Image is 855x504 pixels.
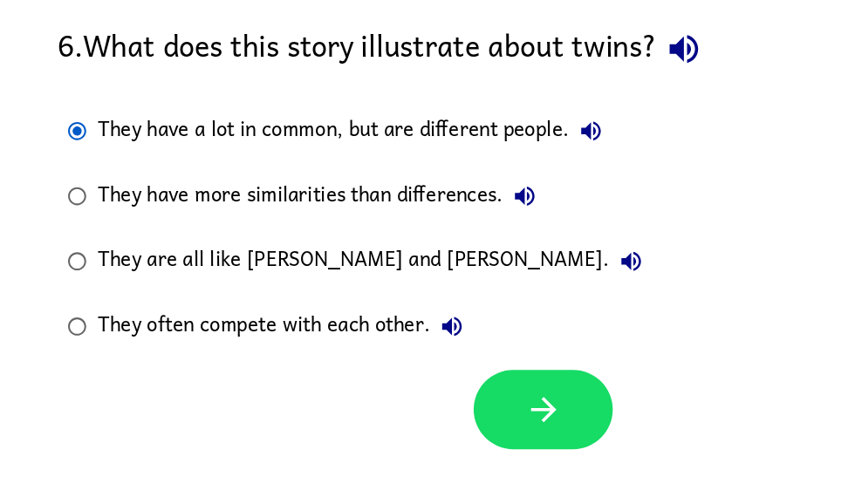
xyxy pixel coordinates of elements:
[401,26,427,52] button: 3
[457,140,492,175] button: They have a lot in common, but are different people.
[79,297,380,332] div: They often compete with each other.
[471,26,497,52] button: 5
[436,26,462,52] button: 4
[332,26,358,52] button: 1
[506,26,532,52] button: 6
[79,245,524,280] div: They are all like [PERSON_NAME] and [PERSON_NAME].
[79,140,492,175] div: They have a lot in common, but are different people.
[688,22,851,58] button: Return to story
[366,26,393,52] button: 2
[404,193,439,228] button: They have more similarities than differences.
[489,245,524,280] button: They are all like [PERSON_NAME] and [PERSON_NAME].
[46,70,817,114] div: 6 . What does this story illustrate about twins?
[79,193,439,228] div: They have more similarities than differences.
[345,297,380,332] button: They often compete with each other.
